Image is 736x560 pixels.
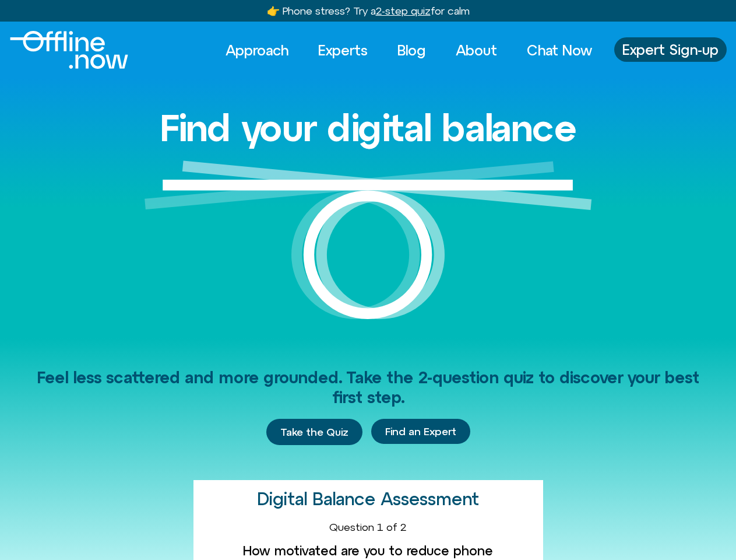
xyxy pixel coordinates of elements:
h1: Find your digital balance [160,107,577,148]
span: Find an Expert [385,426,456,437]
a: Find an Expert [371,419,470,444]
h2: Digital Balance Assessment [257,489,479,509]
u: 2-step quiz [376,5,431,17]
span: Expert Sign-up [622,42,719,57]
a: Take the Quiz [266,419,362,446]
div: Question 1 of 2 [203,521,534,534]
a: Approach [215,37,299,63]
nav: Menu [215,37,603,63]
a: 👉 Phone stress? Try a2-step quizfor calm [267,5,470,17]
span: Feel less scattered and more grounded. Take the 2-question quiz to discover your best first step. [37,368,699,407]
a: Experts [308,37,378,63]
a: Blog [387,37,436,63]
a: About [445,37,508,63]
div: Logo [10,31,108,69]
a: Chat Now [516,37,603,63]
div: Find an Expert [371,419,470,446]
img: Graphic of a white circle with a white line balancing on top to represent balance. [145,160,592,338]
img: Offline.Now logo in white. Text of the words offline.now with a line going through the "O" [10,31,128,69]
a: Expert Sign-up [614,37,727,62]
span: Take the Quiz [280,426,348,439]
